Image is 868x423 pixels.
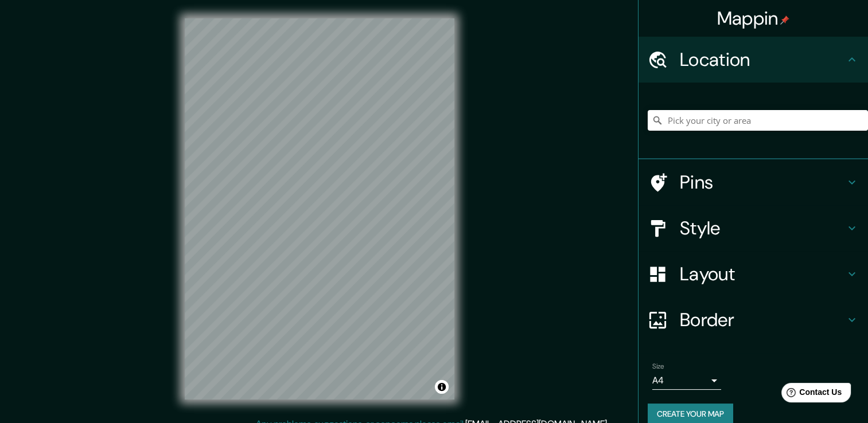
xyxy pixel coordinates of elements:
[680,48,845,71] h4: Location
[639,159,868,205] div: Pins
[652,362,664,371] label: Size
[639,251,868,297] div: Layout
[639,37,868,83] div: Location
[680,308,845,331] h4: Border
[652,371,721,390] div: A4
[680,171,845,194] h4: Pins
[680,263,845,285] h4: Layout
[435,380,449,394] button: Toggle attribution
[185,18,454,399] canvas: Map
[639,297,868,343] div: Border
[680,217,845,240] h4: Style
[639,205,868,251] div: Style
[648,110,868,131] input: Pick your city or area
[717,7,790,30] h4: Mappin
[766,378,855,410] iframe: Help widget launcher
[780,15,789,25] img: pin-icon.png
